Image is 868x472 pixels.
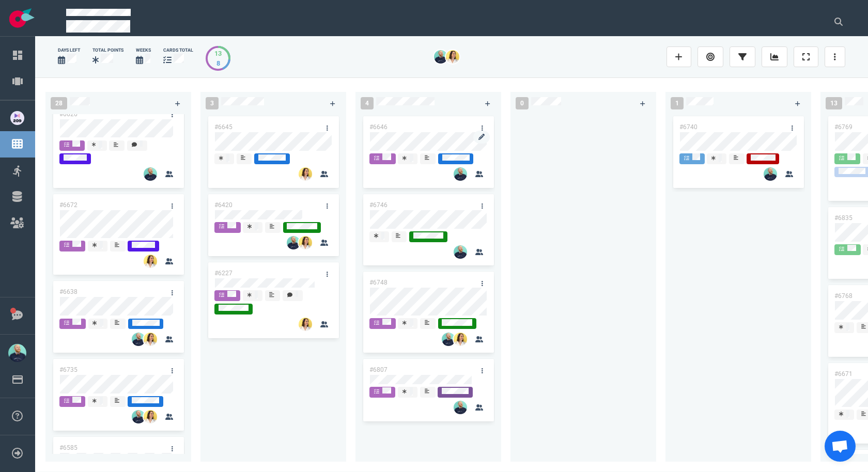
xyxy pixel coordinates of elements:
[144,167,157,181] img: 26
[454,401,467,414] img: 26
[59,444,78,451] a: #6585
[434,50,447,64] img: 26
[132,410,145,423] img: 26
[144,255,157,268] img: 26
[764,167,777,181] img: 26
[144,333,157,346] img: 26
[834,370,853,377] a: #6671
[59,366,78,373] a: #6735
[369,279,388,286] a: #6748
[214,58,222,68] div: 8
[361,97,374,109] span: 4
[671,97,684,109] span: 1
[442,333,455,346] img: 26
[287,236,300,249] img: 26
[825,431,856,462] a: Ouvrir le chat
[92,47,123,54] div: Total Points
[299,236,312,249] img: 26
[369,201,388,209] a: #6746
[214,49,222,58] div: 13
[454,167,467,181] img: 26
[446,50,459,64] img: 26
[144,410,157,423] img: 26
[679,123,698,131] a: #6740
[163,47,193,54] div: cards total
[58,47,80,54] div: days left
[299,167,312,181] img: 26
[454,333,467,346] img: 26
[51,97,67,109] span: 28
[214,201,233,209] a: #6420
[369,123,388,131] a: #6646
[59,288,78,295] a: #6638
[136,47,151,54] div: Weeks
[454,245,467,259] img: 26
[516,97,529,109] span: 0
[132,333,145,346] img: 26
[214,270,233,277] a: #6227
[214,123,233,131] a: #6645
[834,123,853,131] a: #6769
[206,97,219,109] span: 3
[826,97,842,109] span: 13
[299,318,312,331] img: 26
[369,366,388,373] a: #6807
[834,214,853,222] a: #6835
[59,111,78,118] a: #6626
[834,292,853,300] a: #6768
[59,201,78,209] a: #6672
